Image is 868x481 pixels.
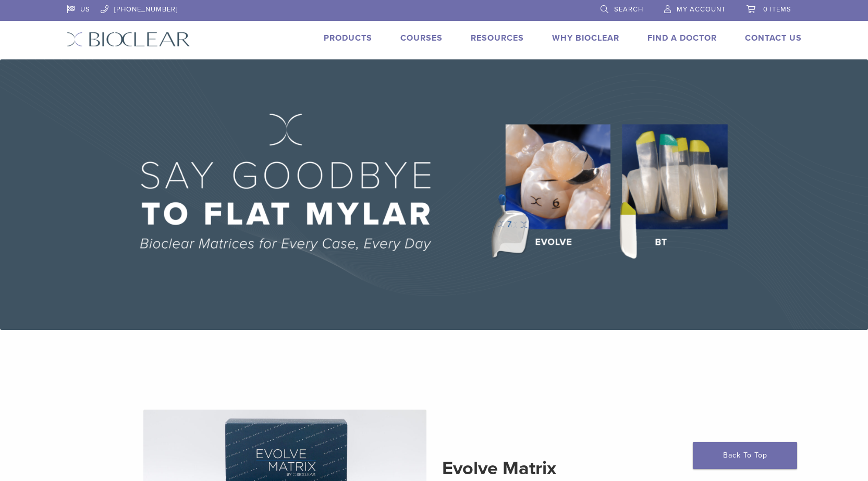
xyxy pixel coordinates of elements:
[400,33,443,43] a: Courses
[552,33,619,43] a: Why Bioclear
[693,442,797,469] a: Back To Top
[471,33,524,43] a: Resources
[677,5,726,14] span: My Account
[745,33,802,43] a: Contact Us
[614,5,643,14] span: Search
[763,5,791,14] span: 0 items
[647,33,717,43] a: Find A Doctor
[442,456,725,481] h2: Evolve Matrix
[67,32,190,47] img: Bioclear
[324,33,372,43] a: Products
